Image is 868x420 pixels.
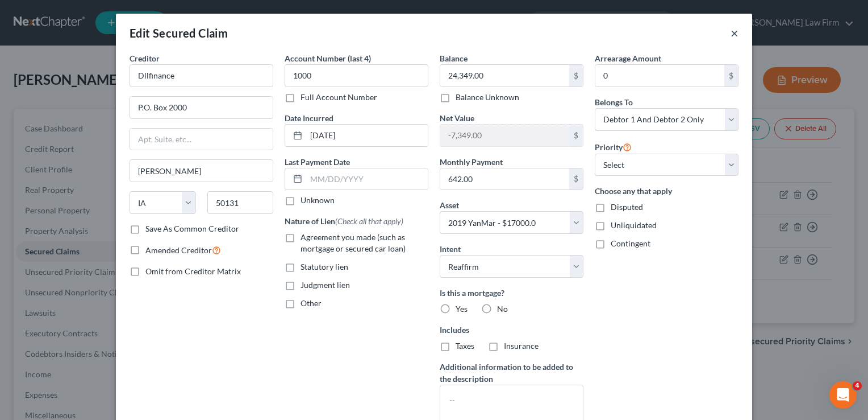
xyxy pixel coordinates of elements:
span: Unliquidated [611,220,657,230]
div: $ [724,65,738,87]
input: Apt, Suite, etc... [130,129,273,150]
label: Save As Common Creditor [145,223,239,234]
span: Judgment lien [301,280,350,290]
label: Balance Unknown [456,92,519,103]
label: Nature of Lien [285,215,403,227]
input: 0.00 [440,168,569,190]
span: Contingent [611,238,650,248]
label: Last Payment Date [285,156,350,168]
div: $ [569,65,583,87]
span: (Check all that apply) [335,216,403,226]
label: Choose any that apply [595,185,738,197]
span: Creditor [130,53,160,63]
span: Amended Creditor [145,245,212,255]
div: Edit Secured Claim [130,25,228,41]
span: Disputed [611,202,643,212]
span: No [497,304,508,314]
iframe: Intercom live chat [829,381,857,409]
span: Statutory lien [301,262,348,271]
label: Monthly Payment [440,156,503,168]
label: Net Value [440,112,474,124]
label: Priority [595,140,632,154]
input: 0.00 [440,65,569,87]
label: Arrearage Amount [595,52,661,64]
span: Belongs To [595,97,633,107]
input: Search creditor by name... [130,64,273,87]
input: Enter zip... [207,191,274,214]
div: $ [569,168,583,190]
input: MM/DD/YYYY [306,168,428,190]
input: 0.00 [440,125,569,146]
label: Is this a mortgage? [440,287,583,299]
span: Yes [456,304,468,314]
label: Full Account Number [301,92,377,103]
input: MM/DD/YYYY [306,125,428,146]
span: Asset [440,200,459,210]
input: 0.00 [595,65,724,87]
span: Agreement you made (such as mortgage or secured car loan) [301,232,406,253]
input: Enter address... [130,97,273,118]
label: Account Number (last 4) [285,52,371,64]
span: Taxes [456,341,474,351]
label: Intent [440,243,461,255]
label: Includes [440,324,583,336]
span: 4 [853,381,862,390]
button: × [731,26,738,40]
label: Date Incurred [285,112,333,124]
label: Balance [440,52,468,64]
div: $ [569,125,583,146]
span: Omit from Creditor Matrix [145,266,241,276]
span: Other [301,298,322,308]
input: Enter city... [130,160,273,182]
label: Additional information to be added to the description [440,361,583,385]
label: Unknown [301,195,335,206]
span: Insurance [504,341,539,351]
input: XXXX [285,64,428,87]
